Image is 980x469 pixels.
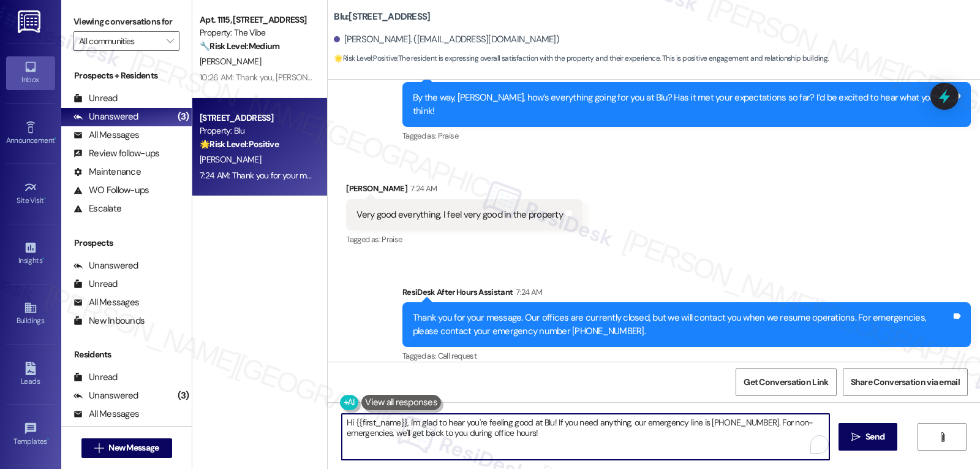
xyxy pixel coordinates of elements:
[61,348,192,361] div: Residents
[865,430,884,443] span: Send
[334,10,430,23] b: Blu: [STREET_ADDRESS]
[402,286,971,303] div: ResiDesk After Hours Assistant
[73,296,139,309] div: All Messages
[843,368,968,396] button: Share Conversation via email
[73,259,138,272] div: Unanswered
[73,315,145,327] div: New Inbounds
[407,182,437,195] div: 7:24 AM
[851,376,960,389] span: Share Conversation via email
[342,414,829,460] textarea: To enrich screen reader interactions, please activate Accessibility in Grammarly extension settings
[6,56,55,90] a: Inbox
[346,182,582,199] div: [PERSON_NAME]
[200,170,917,181] div: 7:24 AM: Thank you for your message. Our offices are currently closed, but we will contact you wh...
[200,40,279,51] strong: 🔧 Risk Level: Medium
[200,112,313,124] div: [STREET_ADDRESS]
[6,418,55,451] a: Templates •
[438,351,477,361] span: Call request
[402,127,971,145] div: Tagged as:
[73,278,118,291] div: Unread
[382,234,402,245] span: Praise
[73,147,159,160] div: Review follow-ups
[334,53,397,63] strong: 🌟 Risk Level: Positive
[6,177,55,210] a: Site Visit •
[73,12,179,31] label: Viewing conversations for
[413,311,951,338] div: Thank you for your message. Our offices are currently closed, but we will contact you when we res...
[73,408,139,421] div: All Messages
[6,237,55,270] a: Insights •
[18,10,43,33] img: ResiDesk Logo
[73,202,121,215] div: Escalate
[175,386,192,405] div: (3)
[42,254,44,263] span: •
[402,347,971,365] div: Tagged as:
[6,358,55,391] a: Leads
[73,389,138,402] div: Unanswered
[73,184,149,197] div: WO Follow-ups
[334,52,828,65] span: : The resident is expressing overall satisfaction with the property and their experience. This is...
[200,139,279,150] strong: 🌟 Risk Level: Positive
[73,129,139,142] div: All Messages
[413,91,951,118] div: By the way, [PERSON_NAME], how’s everything going for you at Blu? Has it met your expectations so...
[744,376,828,389] span: Get Conversation Link
[73,92,118,105] div: Unread
[47,435,49,444] span: •
[81,438,172,458] button: New Message
[438,131,458,141] span: Praise
[44,194,46,203] span: •
[167,36,173,46] i: 
[200,154,261,165] span: [PERSON_NAME]
[73,110,138,123] div: Unanswered
[851,432,861,442] i: 
[736,368,836,396] button: Get Conversation Link
[61,69,192,82] div: Prospects + Residents
[108,441,159,454] span: New Message
[200,26,313,39] div: Property: The Vibe
[94,443,104,453] i: 
[200,124,313,137] div: Property: Blu
[6,297,55,330] a: Buildings
[61,237,192,250] div: Prospects
[356,208,563,221] div: Very good everything, I feel very good in the property
[73,371,118,384] div: Unread
[938,432,947,442] i: 
[334,33,559,46] div: [PERSON_NAME]. ([EMAIL_ADDRESS][DOMAIN_NAME])
[55,134,56,143] span: •
[175,107,192,126] div: (3)
[839,423,898,451] button: Send
[79,31,160,51] input: All communities
[200,13,313,26] div: Apt. 1115, [STREET_ADDRESS]
[346,231,582,248] div: Tagged as:
[513,286,542,299] div: 7:24 AM
[200,56,261,67] span: [PERSON_NAME]
[73,166,141,178] div: Maintenance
